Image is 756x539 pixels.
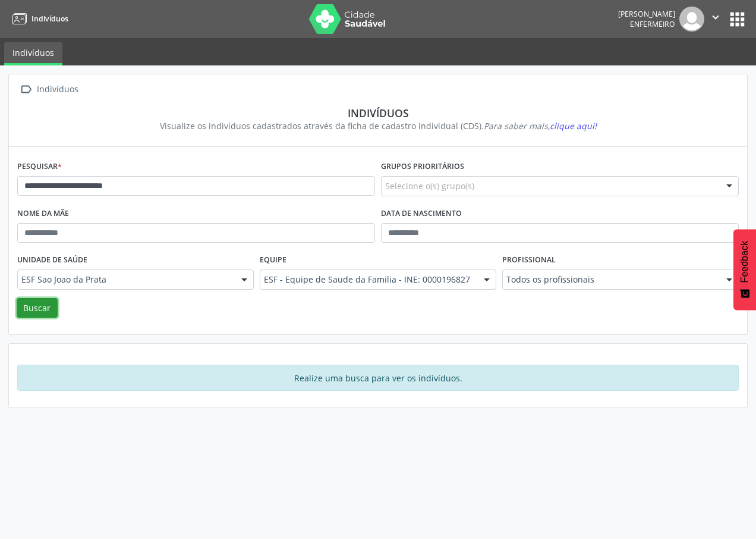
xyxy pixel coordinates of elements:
span: ESF - Equipe de Saude da Familia - INE: 0000196827 [264,274,472,286]
button:  [704,7,727,32]
a: Indivíduos [4,42,62,65]
span: Enfermeiro [630,19,675,29]
label: Grupos prioritários [381,158,464,176]
i: Para saber mais, [484,120,597,131]
span: ESF Sao Joao da Prata [21,274,229,286]
i:  [709,11,722,24]
i:  [17,81,34,98]
label: Nome da mãe [17,205,69,223]
button: Buscar [17,298,58,318]
label: Pesquisar [17,158,62,176]
button: apps [727,9,748,30]
label: Equipe [260,251,286,269]
span: Selecione o(s) grupo(s) [385,180,474,192]
img: img [679,7,704,32]
div: Visualize os indivíduos cadastrados através da ficha de cadastro individual (CDS). [26,120,730,132]
label: Profissional [502,251,556,269]
span: Feedback [739,241,750,283]
a: Indivíduos [8,9,68,29]
div: Indivíduos [26,106,730,120]
span: clique aqui! [550,120,597,131]
span: Indivíduos [31,14,68,24]
div: [PERSON_NAME] [618,9,675,19]
label: Data de nascimento [381,205,462,223]
div: Indivíduos [34,81,80,98]
span: Todos os profissionais [506,274,714,286]
a:  Indivíduos [17,81,80,98]
label: Unidade de saúde [17,251,87,269]
button: Feedback - Mostrar pesquisa [733,229,756,310]
div: Realize uma busca para ver os indivíduos. [17,365,739,391]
